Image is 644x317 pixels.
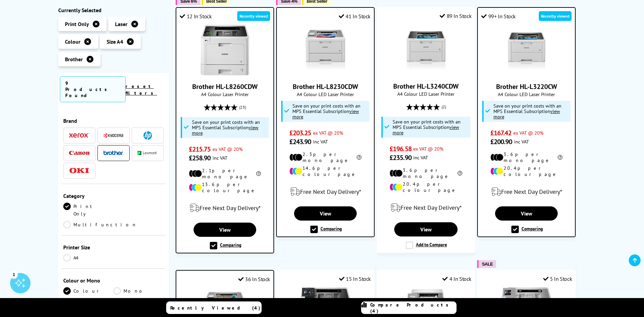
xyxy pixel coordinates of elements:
[103,149,124,157] a: Brother
[300,25,351,75] img: Brother HL-L8230CDW
[390,153,412,162] span: £235.90
[137,149,158,157] a: Lexmark
[200,25,250,75] img: Brother HL-L8260CDW
[339,275,371,282] div: 15 In Stock
[280,182,371,201] div: modal_delivery
[292,103,360,120] span: Save on your print costs with an MPS Essential Subscription
[63,287,114,295] a: Colour
[65,38,81,45] span: Colour
[380,198,471,217] div: modal_delivery
[390,181,462,193] li: 20.4p per colour page
[511,226,543,233] label: Comparing
[180,91,270,97] span: A4 Colour Laser Printer
[394,222,457,236] a: View
[143,131,152,140] img: HP
[10,271,18,278] div: 1
[543,275,572,282] div: 5 In Stock
[239,101,246,114] span: (23)
[490,151,563,163] li: 3.6p per mono page
[103,151,124,155] img: Brother
[393,124,459,136] u: view more
[313,138,328,145] span: inc VAT
[69,131,89,140] a: Xerox
[200,70,250,77] a: Brother HL-L8260CDW
[69,166,89,175] a: OKI
[481,182,572,201] div: modal_delivery
[63,221,137,228] a: Multifunction
[103,133,124,138] img: Kyocera
[170,305,261,311] span: Recently Viewed (4)
[401,70,451,76] a: Brother HL-L3240CDW
[192,82,258,91] a: Brother HL-L8260CDW
[69,133,89,138] img: Xerox
[115,21,128,27] span: Laser
[390,167,462,179] li: 3.6p per mono page
[490,165,563,177] li: 20.4p per colour page
[501,70,552,77] a: Brother HL-L3220CW
[390,144,412,153] span: £196.58
[289,165,362,177] li: 14.6p per colour page
[413,145,443,152] span: ex VAT @ 20%
[180,13,212,20] div: 12 In Stock
[60,76,126,102] span: 9 Products Found
[210,242,241,249] label: Comparing
[310,226,342,233] label: Comparing
[393,82,459,91] a: Brother HL-L3240CDW
[442,100,446,113] span: (2)
[339,13,371,20] div: 41 In Stock
[406,242,447,249] label: Add to Compare
[495,206,558,221] a: View
[482,262,493,267] span: SALE
[501,25,552,75] img: Brother HL-L3220CW
[413,154,428,161] span: inc VAT
[63,254,114,262] a: A4
[490,137,512,146] span: £200.90
[192,119,260,136] span: Save on your print costs with an MPS Essential Subscription
[280,91,371,97] span: A4 Colour LED Laser Printer
[370,302,456,314] span: Compare Products (4)
[194,223,256,237] a: View
[293,82,358,91] a: Brother HL-L8230CDW
[289,151,362,163] li: 2.3p per mono page
[113,287,164,295] a: Mono
[401,24,451,75] img: Brother HL-L3240CDW
[294,206,357,221] a: View
[361,301,457,314] a: Compare Products (4)
[166,301,262,314] a: Recently Viewed (4)
[493,108,560,120] u: view more
[496,82,557,91] a: Brother HL-L3220CW
[213,155,227,161] span: inc VAT
[442,275,471,282] div: 4 In Stock
[481,13,516,20] div: 99+ In Stock
[514,138,529,145] span: inc VAT
[103,131,124,140] a: Kyocera
[69,168,89,174] img: OKI
[65,21,89,27] span: Print Only
[393,118,461,136] span: Save on your print costs with an MPS Essential Subscription
[539,11,572,21] div: Recently viewed
[65,56,83,63] span: Brother
[137,151,158,155] img: Lexmark
[189,167,261,180] li: 2.1p per mono page
[189,145,211,154] span: £215.75
[180,199,270,218] div: modal_delivery
[69,151,89,155] img: Canon
[137,131,158,140] a: HP
[63,193,164,199] div: Category
[58,7,169,14] div: Currently Selected
[238,276,270,282] div: 36 In Stock
[69,149,89,157] a: Canon
[192,124,259,136] u: view more
[300,70,351,77] a: Brother HL-L8230CDW
[189,154,211,162] span: £258.90
[63,277,164,284] div: Colour or Mono
[513,130,543,136] span: ex VAT @ 20%
[189,181,261,194] li: 13.6p per colour page
[440,13,471,19] div: 89 In Stock
[237,11,270,21] div: Recently viewed
[477,260,496,268] button: SALE
[126,83,157,96] a: reset filters
[490,129,512,137] span: £167.42
[107,38,123,45] span: Size A4
[63,244,164,251] div: Printer Size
